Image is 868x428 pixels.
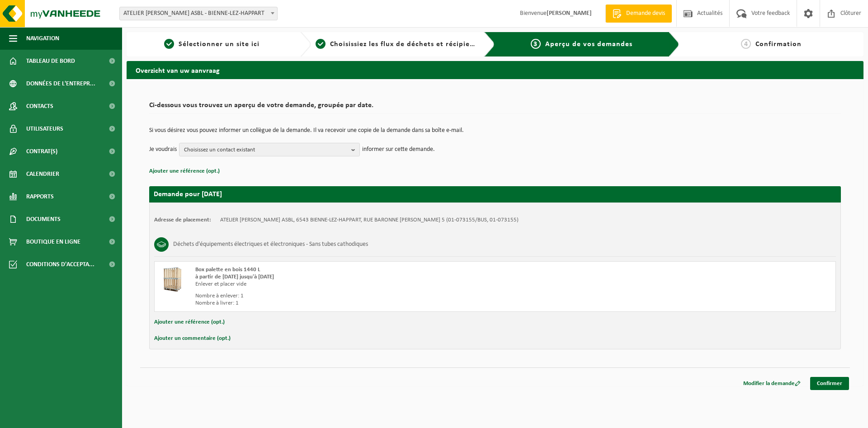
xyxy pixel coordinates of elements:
[26,163,59,185] span: Calendrier
[159,266,186,293] img: PB-WB-1440-WDN-00-00.png
[545,41,632,48] span: Aperçu de vos demandes
[362,143,435,156] p: informer sur cette demande.
[26,27,59,50] span: Navigation
[26,118,63,140] span: Utilisateurs
[330,41,481,48] span: Choisissiez les flux de déchets et récipients
[810,377,849,390] a: Confirmer
[547,10,592,17] strong: [PERSON_NAME]
[119,7,278,20] span: ATELIER JEAN REGNIERS ASBL - BIENNE-LEZ-HAPPART
[605,5,672,23] a: Demande devis
[173,237,368,252] h3: Déchets d'équipements électriques et électroniques - Sans tubes cathodiques
[131,39,293,50] a: 1Sélectionner un site ici
[26,50,75,72] span: Tableau de bord
[179,41,259,48] span: Sélectionner un site ici
[195,267,260,273] span: Box palette en bois 1440 L
[26,72,95,95] span: Données de l'entrepr...
[154,333,231,344] button: Ajouter un commentaire (opt.)
[149,102,841,114] h2: Ci-dessous vous trouvez un aperçu de votre demande, groupée par date.
[26,95,53,118] span: Contacts
[184,143,348,157] span: Choisissez un contact existant
[26,253,94,276] span: Conditions d'accepta...
[26,185,54,208] span: Rapports
[149,165,220,177] button: Ajouter une référence (opt.)
[195,281,531,288] div: Enlever et placer vide
[149,127,841,134] p: Si vous désirez vous pouvez informer un collègue de la demande. Il va recevoir une copie de la de...
[316,39,477,50] a: 2Choisissiez les flux de déchets et récipients
[755,41,802,48] span: Confirmation
[26,140,57,163] span: Contrat(s)
[154,217,211,223] strong: Adresse de placement:
[179,143,360,156] button: Choisissez un contact existant
[154,191,222,198] strong: Demande pour [DATE]
[195,274,274,280] strong: à partir de [DATE] jusqu'à [DATE]
[195,300,531,307] div: Nombre à livrer: 1
[531,39,541,49] span: 3
[736,377,807,390] a: Modifier la demande
[120,7,277,20] span: ATELIER JEAN REGNIERS ASBL - BIENNE-LEZ-HAPPART
[164,39,174,49] span: 1
[127,61,863,79] h2: Overzicht van uw aanvraag
[149,143,177,156] p: Je voudrais
[220,216,519,224] td: ATELIER [PERSON_NAME] ASBL, 6543 BIENNE-LEZ-HAPPART, RUE BARONNE [PERSON_NAME] 5 (01-073155/BUS, ...
[316,39,325,49] span: 2
[26,230,80,253] span: Boutique en ligne
[741,39,751,49] span: 4
[195,292,531,300] div: Nombre à enlever: 1
[154,316,225,328] button: Ajouter une référence (opt.)
[624,9,667,18] span: Demande devis
[26,208,61,230] span: Documents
